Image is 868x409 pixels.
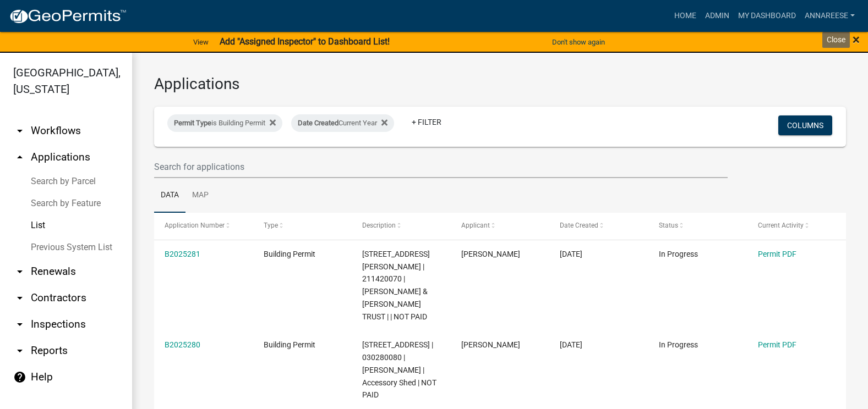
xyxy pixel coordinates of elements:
[174,119,211,127] span: Permit Type
[362,222,396,229] span: Description
[264,250,315,258] span: Building Permit
[778,115,832,135] button: Columns
[659,340,698,349] span: In Progress
[461,250,520,258] span: Jeff Larson
[362,340,436,399] span: 11353 755TH AVE | 030280080 | BAKKEN,DANNY W | Accessory Shed | NOT PAID
[648,213,747,239] datatable-header-cell: Status
[659,222,678,229] span: Status
[548,33,609,51] button: Don't show again
[659,250,698,258] span: In Progress
[758,250,796,258] a: Permit PDF
[298,119,339,127] span: Date Created
[560,340,582,349] span: 08/18/2025
[853,32,860,47] span: ×
[560,250,582,258] span: 08/18/2025
[461,222,490,229] span: Applicant
[403,112,450,132] a: + Filter
[264,222,278,229] span: Type
[549,213,648,239] datatable-header-cell: Date Created
[264,340,315,349] span: Building Permit
[13,318,26,331] i: arrow_drop_down
[154,178,185,213] a: Data
[154,75,846,93] h3: Applications
[185,178,215,213] a: Map
[154,156,728,178] input: Search for applications
[461,340,520,349] span: Dan Bakken
[167,114,282,132] div: is Building Permit
[291,114,394,132] div: Current Year
[670,5,701,26] a: Home
[13,344,26,357] i: arrow_drop_down
[13,124,26,137] i: arrow_drop_down
[362,250,430,321] span: 123 WILSON ST | 211420070 | BUTE,JAMES L & MARGARET TRUST | | NOT PAID
[701,5,734,26] a: Admin
[165,250,200,258] a: B2025281
[352,213,451,239] datatable-header-cell: Description
[560,222,598,229] span: Date Created
[13,265,26,278] i: arrow_drop_down
[220,36,390,47] strong: Add "Assigned Inspector" to Dashboard List!
[154,213,253,239] datatable-header-cell: Application Number
[800,5,859,26] a: annareese
[853,33,860,46] button: Close
[165,222,225,229] span: Application Number
[165,340,200,349] a: B2025280
[734,5,800,26] a: My Dashboard
[189,33,213,51] a: View
[451,213,550,239] datatable-header-cell: Applicant
[747,213,846,239] datatable-header-cell: Current Activity
[13,291,26,305] i: arrow_drop_down
[822,32,850,48] div: Close
[758,340,796,349] a: Permit PDF
[13,371,26,384] i: help
[253,213,352,239] datatable-header-cell: Type
[758,222,804,229] span: Current Activity
[13,151,26,164] i: arrow_drop_up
